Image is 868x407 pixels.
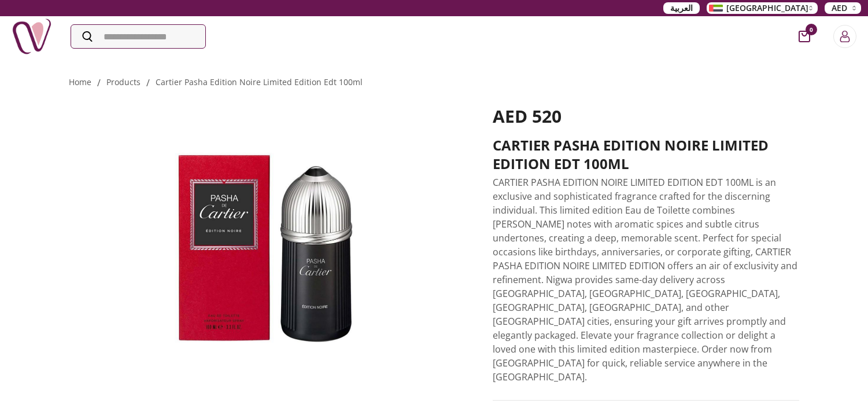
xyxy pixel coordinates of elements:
[493,175,800,384] p: CARTIER PASHA EDITION NOIRE LIMITED EDITION EDT 100ML is an exclusive and sophisticated fragrance...
[806,24,817,35] span: 0
[146,76,150,90] li: /
[832,2,847,14] span: AED
[493,136,800,173] h2: CARTIER PASHA EDITION NOIRE LIMITED EDITION EDT 100ML
[799,31,810,42] button: cart-button
[69,76,91,87] a: Home
[709,5,723,12] img: Arabic_dztd3n.png
[707,2,818,14] button: [GEOGRAPHIC_DATA]
[106,76,141,87] a: products
[69,106,460,390] img: CARTIER PASHA EDITION NOIRE LIMITED EDITION EDT 100ML CARTIER PASHA EDITION NOIRE LIMITED EDITION...
[12,16,52,57] img: Nigwa-uae-gifts
[670,2,693,14] span: العربية
[833,25,856,48] button: Login
[493,104,562,128] span: AED 520
[97,76,101,90] li: /
[825,2,861,14] button: AED
[156,76,363,87] a: cartier pasha edition noire limited edition edt 100ml
[726,2,808,14] span: [GEOGRAPHIC_DATA]
[71,25,205,48] input: Search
